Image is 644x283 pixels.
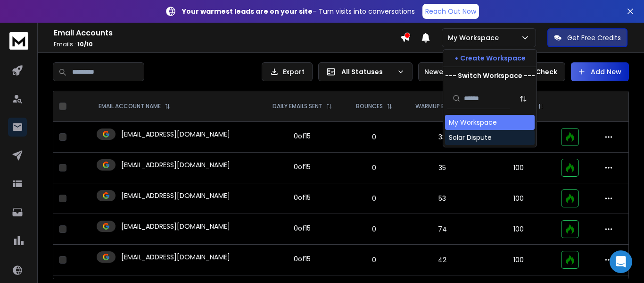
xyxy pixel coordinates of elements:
[514,89,533,108] button: Sort by Sort A-Z
[294,131,311,141] div: 0 of 15
[403,183,481,214] td: 53
[341,67,393,77] p: All Statuses
[448,33,503,43] p: My Workspace
[294,254,311,264] div: 0 of 15
[449,118,497,127] div: My Workspace
[54,27,400,39] h1: Email Accounts
[9,32,28,50] img: logo
[567,33,621,43] p: Get Free Credits
[262,62,313,81] button: Export
[403,245,481,275] td: 42
[481,153,555,183] td: 100
[481,214,555,245] td: 100
[121,252,230,262] p: [EMAIL_ADDRESS][DOMAIN_NAME]
[418,62,479,81] button: Newest
[294,193,311,202] div: 0 of 15
[350,255,397,265] p: 0
[356,103,383,110] p: BOUNCES
[403,214,481,245] td: 74
[182,7,313,16] strong: Your warmest leads are on your site
[350,194,397,203] p: 0
[403,122,481,153] td: 33
[99,103,170,110] div: EMAIL ACCOUNT NAME
[403,153,481,183] td: 35
[77,40,93,48] span: 10 / 10
[121,160,230,170] p: [EMAIL_ADDRESS][DOMAIN_NAME]
[182,7,415,16] p: – Turn visits into conversations
[415,103,460,110] p: WARMUP EMAILS
[610,250,632,273] div: Open Intercom Messenger
[481,183,555,214] td: 100
[481,245,555,275] td: 100
[425,7,476,16] p: Reach Out Now
[350,224,397,234] p: 0
[350,132,397,142] p: 0
[54,41,400,48] p: Emails :
[443,50,537,67] button: + Create Workspace
[121,222,230,231] p: [EMAIL_ADDRESS][DOMAIN_NAME]
[121,129,230,139] p: [EMAIL_ADDRESS][DOMAIN_NAME]
[449,133,492,142] div: Solar Dispute
[445,71,535,80] p: --- Switch Workspace ---
[350,163,397,172] p: 0
[294,162,311,172] div: 0 of 15
[272,103,322,110] p: DAILY EMAILS SENT
[547,28,627,47] button: Get Free Credits
[121,191,230,200] p: [EMAIL_ADDRESS][DOMAIN_NAME]
[454,53,526,63] p: + Create Workspace
[571,62,629,81] button: Add New
[422,4,479,19] a: Reach Out Now
[294,223,311,233] div: 0 of 15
